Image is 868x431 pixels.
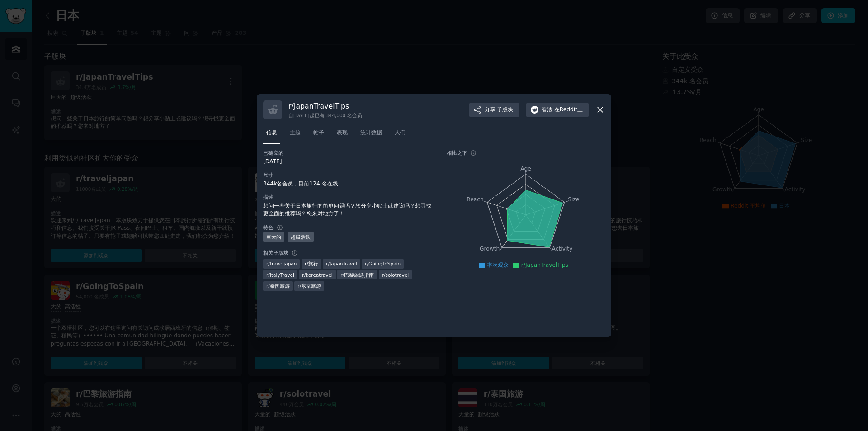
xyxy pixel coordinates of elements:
[467,196,484,202] tspan: Reach
[382,272,386,278] font: r/
[290,129,301,136] font: 主题
[340,272,344,278] font: r/
[298,180,309,187] font: 目前
[552,246,573,252] tspan: Activity
[485,106,495,113] font: 分享
[266,234,281,240] font: 巨大的
[315,113,352,118] font: 已有 344,000 名
[357,126,385,144] a: 统计数据
[301,283,321,289] font: 东京旅游
[263,172,274,178] font: 尺寸
[480,246,500,252] tspan: Growth
[302,272,306,278] font: r/
[497,106,513,113] font: 子版块
[294,102,349,110] font: JapanTravelTips
[270,283,290,289] font: 泰国旅游
[263,194,274,200] font: 描述
[330,261,357,266] font: JapanTravel
[392,126,409,144] a: 人们
[266,129,277,136] font: 信息
[266,283,270,289] font: r/
[554,106,583,113] font: 在Reddit上
[263,180,277,187] font: 344k
[297,283,301,289] font: r/
[313,129,324,136] font: 帖子
[334,126,351,144] a: 表现
[308,261,318,266] font: 旅行
[263,158,282,165] font: [DATE]
[395,129,406,136] font: 人们
[288,113,315,118] font: 自[DATE]起
[263,225,274,230] font: 特色
[386,272,409,278] font: solotravel
[447,150,467,156] font: 相比之下
[365,261,368,266] font: r/
[291,234,311,240] font: 超级活跃
[305,261,308,266] font: r/
[288,102,294,110] font: r/
[277,180,298,187] font: 名会员，
[263,250,288,256] font: 相关子版块
[270,272,294,278] font: ItalyTravel
[352,113,362,118] font: 会员
[263,203,431,217] font: 想问一些关于日本旅行的简单问题吗？想分享小贴士或建议吗？想寻找更全面的推荐吗？您来对地方了！
[337,129,348,136] font: 表现
[487,262,509,268] font: 本次观众
[263,126,280,144] a: 信息
[344,272,374,278] font: 巴黎旅游指南
[266,272,270,278] font: r/
[310,126,327,144] a: 帖子
[360,129,382,136] font: 统计数据
[326,261,330,266] font: r/
[309,180,338,187] font: 124 名在线
[287,126,304,144] a: 主题
[266,261,270,266] font: r/
[520,166,531,172] tspan: Age
[270,261,297,266] font: traveljapan
[526,103,589,117] button: 看法在Reddit上
[568,196,579,202] tspan: Size
[469,103,520,117] button: 分享子版块
[521,262,568,268] font: r/JapanTravelTips
[306,272,333,278] font: koreatravel
[263,150,283,156] font: 已确立的
[542,106,552,113] font: 看法
[368,261,401,266] font: GoingToSpain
